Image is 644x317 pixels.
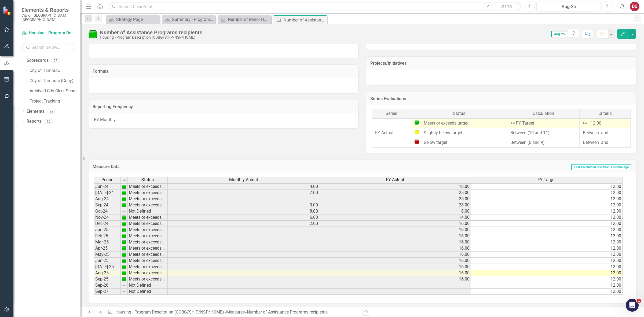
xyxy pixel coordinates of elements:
td: 16.00 [319,245,471,252]
div: 97 [51,58,60,63]
td: Meets or exceeds target [128,239,168,245]
div: Below target [415,140,504,146]
div: Number of Assistance Programs recipients [247,309,328,315]
td: Sep-24 [94,202,121,208]
img: 8DAGhfEEPCf229AAAAAElFTkSuQmCC [122,283,126,287]
td: Jun-24 [94,184,121,190]
td: 8.00 [319,208,471,214]
span: Elements & Reports [21,7,75,13]
div: DG [630,2,639,11]
div: Number of Assistance Programs recipients [284,17,326,23]
td: Sep-26 [94,282,121,289]
td: Jan-25 [94,227,121,233]
div: » » [108,309,358,315]
td: 16.00 [319,227,471,233]
div: Slightly below target [415,130,504,136]
td: Meets or exceeds target [128,184,168,190]
img: 1UOPjbPZzarJnojPNnPdqcrKqsyubKg2UwelywlROmNPl+gdMW9Kb8ri8GgAAAABJRU5ErkJggg== [122,258,126,263]
td: Meets or exceeds target [128,252,168,258]
td: >= 12.00 [580,119,631,128]
td: Between (10 and 11) [507,128,580,138]
img: 1UOPjbPZzarJnojPNnPdqcrKqsyubKg2UwelywlROmNPl+gdMW9Kb8ri8GgAAAABJRU5ErkJggg== [122,221,126,226]
th: Status [411,109,507,119]
td: 12.00 [471,233,623,239]
a: Number of Minor Home Repair recipients [219,16,270,23]
div: Aug-25 [538,3,599,10]
td: Meets or exceeds target [128,245,168,252]
div: Meets or exceeds target [415,120,504,126]
img: 1UOPjbPZzarJnojPNnPdqcrKqsyubKg2UwelywlROmNPl+gdMW9Kb8ri8GgAAAABJRU5ErkJggg== [122,228,126,232]
td: 8.00 [168,208,319,214]
td: 3.00 [168,202,319,208]
td: Meets or exceeds target [128,202,168,208]
td: 16.00 [319,258,471,264]
td: Not Defined [128,208,168,214]
td: 12.00 [471,289,623,295]
img: 1UOPjbPZzarJnojPNnPdqcrKqsyubKg2UwelywlROmNPl+gdMW9Kb8ri8GgAAAABJRU5ErkJggg== [122,240,126,244]
td: Between and [580,128,631,138]
h3: Series Evaluations [370,96,632,101]
a: Housing - Program Description (CDBG/SHIP/NSP/HOME) [21,30,75,36]
td: [DATE]-24 [94,190,121,196]
img: 8DAGhfEEPCf229AAAAAElFTkSuQmCC [122,289,126,294]
td: 12.00 [471,190,623,196]
td: Meets or exceeds target [128,264,168,270]
td: Feb-25 [94,233,121,239]
td: Between (0 and 9) [507,138,580,147]
input: Search Below... [21,43,75,52]
button: Search [493,3,519,10]
div: FY Monthly [89,113,358,128]
td: Between and [580,138,631,147]
td: 25.00 [319,196,471,202]
td: 16.00 [319,239,471,245]
td: Meets or exceeds target [128,276,168,282]
td: 16.00 [319,270,471,276]
td: 12.00 [471,264,623,270]
td: Meets or exceeds target [128,214,168,221]
small: City of [GEOGRAPHIC_DATA], [GEOGRAPHIC_DATA] [21,13,75,22]
div: Housing - Program Description (CDBG/SHIP/NSP/HOME) [100,35,202,39]
span: 1 [637,299,641,303]
td: >= FY Target [507,119,580,128]
input: Search ClearPoint... [109,2,521,11]
td: 14.00 [319,214,471,221]
td: Meets or exceeds target [128,196,168,202]
a: Strategy Page [107,16,158,23]
div: Number of Assistance Programs recipients [100,30,202,35]
td: 25.00 [319,190,471,196]
span: Search [500,4,512,8]
span: Monthly Actual [229,177,258,182]
td: 28.00 [319,202,471,208]
td: Not Defined [128,289,168,295]
a: Reports [27,118,42,125]
img: 8DAGhfEEPCf229AAAAAElFTkSuQmCC [122,209,126,213]
img: Below target [415,140,419,144]
a: Archived City Clerk Scorecard [30,88,80,94]
td: 12.00 [471,252,623,258]
img: 1UOPjbPZzarJnojPNnPdqcrKqsyubKg2UwelywlROmNPl+gdMW9Kb8ri8GgAAAABJRU5ErkJggg== [122,197,126,201]
td: 4.00 [168,184,319,190]
th: Calculation [507,109,580,119]
div: 22 [47,109,56,114]
td: 12.00 [471,227,623,233]
td: Sep-27 [94,289,121,295]
td: Oct-24 [94,208,121,214]
img: 1UOPjbPZzarJnojPNnPdqcrKqsyubKg2UwelywlROmNPl+gdMW9Kb8ri8GgAAAABJRU5ErkJggg== [122,215,126,220]
td: Meets or exceeds target [128,221,168,227]
td: 16.00 [319,276,471,282]
img: ClearPoint Strategy [3,6,12,15]
a: Housing - Program Description (CDBG/SHIP/NSP/HOME) [115,309,224,315]
img: 1UOPjbPZzarJnojPNnPdqcrKqsyubKg2UwelywlROmNPl+gdMW9Kb8ri8GgAAAABJRU5ErkJggg== [122,184,126,189]
img: 1UOPjbPZzarJnojPNnPdqcrKqsyubKg2UwelywlROmNPl+gdMW9Kb8ri8GgAAAABJRU5ErkJggg== [122,271,126,275]
img: 1UOPjbPZzarJnojPNnPdqcrKqsyubKg2UwelywlROmNPl+gdMW9Kb8ri8GgAAAABJRU5ErkJggg== [122,246,126,250]
td: Mar-25 [94,239,121,245]
div: Strategy Page [116,16,158,23]
td: 12.00 [471,270,623,276]
span: Status [141,177,154,182]
img: 1UOPjbPZzarJnojPNnPdqcrKqsyubKg2UwelywlROmNPl+gdMW9Kb8ri8GgAAAABJRU5ErkJggg== [122,277,126,281]
td: 7.00 [168,190,319,196]
span: Aug-25 [551,31,567,37]
td: Not Defined [128,282,168,289]
td: 12.00 [471,202,623,208]
td: Meets or exceeds target [128,227,168,233]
